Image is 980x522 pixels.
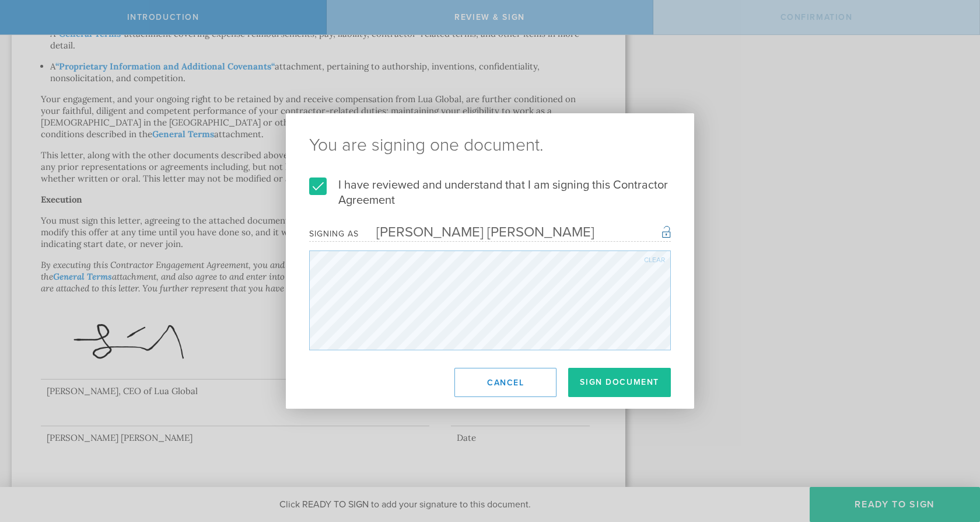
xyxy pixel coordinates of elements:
[309,137,671,154] ng-pluralize: You are signing one document.
[454,368,556,397] button: Cancel
[922,431,980,487] iframe: Chat Widget
[568,368,671,397] button: Sign Document
[359,224,594,241] div: [PERSON_NAME] [PERSON_NAME]
[309,229,359,239] div: Signing as
[309,178,671,208] label: I have reviewed and understand that I am signing this Contractor Agreement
